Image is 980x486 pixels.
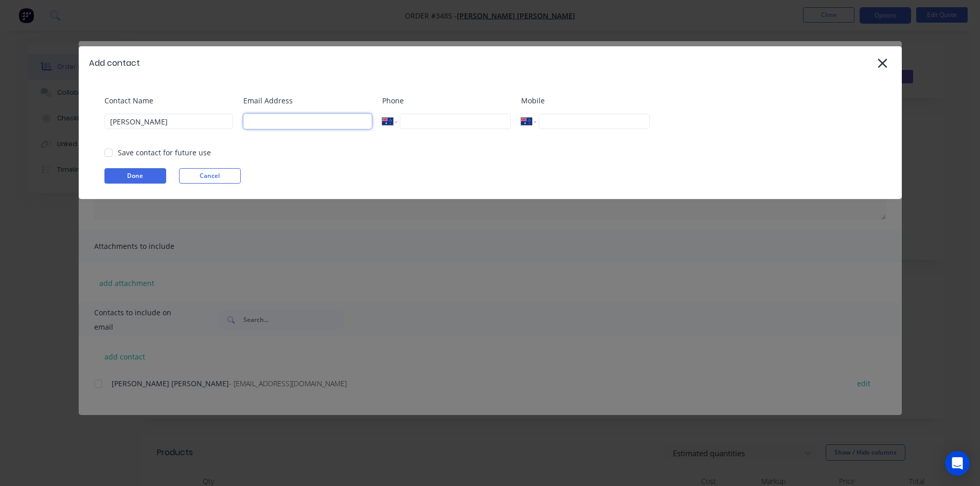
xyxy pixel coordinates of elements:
label: Contact Name [104,95,233,106]
label: Email Address [243,95,372,106]
button: Done [104,168,166,184]
label: Phone [382,95,511,106]
div: Add contact [89,57,140,69]
div: Save contact for future use [118,147,211,158]
div: Open Intercom Messenger [945,451,970,476]
button: Cancel [179,168,241,184]
label: Mobile [521,95,650,106]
